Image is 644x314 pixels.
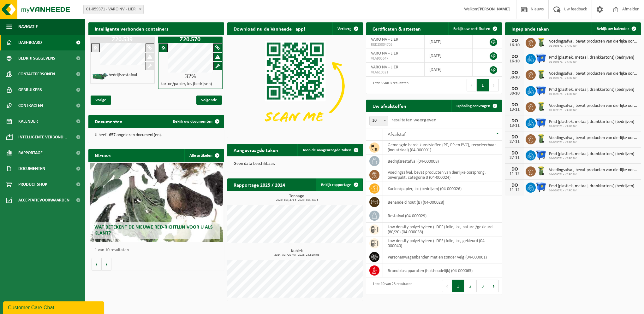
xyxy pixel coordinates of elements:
[370,116,388,125] span: 10
[452,280,464,292] button: 1
[478,7,510,12] strong: [PERSON_NAME]
[549,168,638,173] span: Voedingsafval, bevat producten van dierlijke oorsprong, onverpakt, categorie 3
[549,189,634,193] span: 01-059371 - VARO NV
[337,27,351,31] span: Verberg
[94,225,213,236] span: Wat betekent de nieuwe RED-richtlijn voor u als klant?
[536,85,546,96] img: WB-1100-HPE-BE-01
[184,149,224,162] a: Alle artikelen
[536,69,546,80] img: WB-0140-HPE-GN-50
[18,35,42,50] span: Dashboard
[549,119,634,125] span: Pmd (plastiek, metaal, drankkartons) (bedrijven)
[508,124,521,128] div: 13-11
[508,172,521,176] div: 11-12
[88,22,224,35] h2: Intelligente verbonden containers
[425,35,473,49] td: [DATE]
[383,141,502,154] td: gemengde harde kunststoffen (PE, PP en PVC), recycleerbaar (industrieel) (04-000001)
[102,258,111,270] button: Volgende
[508,59,521,64] div: 16-10
[508,140,521,144] div: 27-11
[477,79,489,91] button: 1
[536,149,546,160] img: WB-1100-HPE-BE-01
[366,22,427,35] h2: Certificaten & attesten
[549,44,638,48] span: 01-059371 - VARO NV
[18,161,45,177] span: Documenten
[161,82,212,86] h4: karton/papier, los (bedrijven)
[91,96,111,105] span: Vorige
[549,108,638,112] span: 01-059371 - VARO NV
[549,141,638,144] span: 01-059371 - VARO NV
[18,145,43,161] span: Rapportage
[464,280,477,292] button: 2
[371,70,420,75] span: VLA610321
[508,119,521,124] div: DO
[489,79,499,91] button: Next
[536,117,546,128] img: WB-1100-HPE-BE-01
[536,182,546,192] img: WB-1100-HPE-BE-01
[88,149,117,161] h2: Nieuws
[297,144,362,156] a: Toon de aangevraagde taken
[508,102,521,108] div: DO
[536,166,546,176] img: WB-0140-HPE-GN-50
[508,188,521,192] div: 11-12
[508,108,521,112] div: 13-11
[92,37,153,43] h1: Z20.539
[536,37,546,48] img: WB-0140-HPE-GN-50
[83,5,144,14] span: 01-059371 - VARO NV - LIER
[508,183,521,188] div: DO
[227,178,291,191] h2: Rapportage 2025 / 2024
[3,300,105,314] iframe: chat widget
[371,37,398,42] span: VARO NV - LIER
[508,70,521,75] div: DO
[230,199,363,202] span: 2024: 153,471 t - 2025: 101,340 t
[227,144,284,156] h2: Aangevraagde taken
[508,38,521,43] div: DO
[383,168,502,182] td: voedingsafval, bevat producten van dierlijke oorsprong, onverpakt, categorie 3 (04-000024)
[168,115,224,128] a: Bekijk uw documenten
[371,42,420,47] span: RED25004705
[451,100,501,112] a: Ophaling aanvragen
[90,163,223,242] a: Wat betekent de nieuwe RED-richtlijn voor u als klant?
[227,35,363,137] img: Download de VHEPlus App
[95,133,218,137] p: U heeft 657 ongelezen document(en).
[95,248,221,253] p: 1 van 10 resultaten
[536,101,546,112] img: WB-0140-HPE-GN-50
[371,56,420,61] span: VLA903647
[549,136,638,141] span: Voedingsafval, bevat producten van dierlijke oorsprong, onverpakt, categorie 3
[230,194,363,202] h3: Tonnage
[18,66,55,82] span: Contactpersonen
[549,55,634,60] span: Pmd (plastiek, metaal, drankkartons) (bedrijven)
[549,173,638,177] span: 01-059371 - VARO NV
[18,98,43,113] span: Contracten
[453,27,490,31] span: Bekijk uw certificaten
[18,113,38,129] span: Kalender
[592,22,640,35] a: Bekijk uw kalender
[549,157,634,160] span: 01-059371 - VARO NV
[158,73,222,80] div: 32%
[227,22,312,35] h2: Download nu de Vanheede+ app!
[508,43,521,48] div: 16-10
[18,192,69,208] span: Acceptatievoorwaarden
[383,154,502,168] td: bedrijfsrestafval (04-000008)
[383,195,502,209] td: behandeld hout (B) (04-000028)
[549,76,638,80] span: 01-059371 - VARO NV
[549,71,638,76] span: Voedingsafval, bevat producten van dierlijke oorsprong, onverpakt, categorie 3
[159,37,221,43] h1: Z20.570
[84,5,143,14] span: 01-059371 - VARO NV - LIER
[508,135,521,140] div: DO
[508,156,521,160] div: 27-11
[18,129,67,145] span: Intelligente verbond...
[391,118,436,123] label: resultaten weergeven
[508,86,521,91] div: DO
[508,91,521,96] div: 30-10
[371,51,398,56] span: VARO NV - LIER
[467,79,477,91] button: Previous
[549,60,634,64] span: 01-059371 - VARO NV
[549,125,634,128] span: 01-059371 - VARO NV
[383,250,502,264] td: personenwagenbanden met en zonder velg (04-000061)
[383,264,502,277] td: brandblusapparaten (huishoudelijk) (04-000065)
[234,162,357,166] p: Geen data beschikbaar.
[92,258,102,270] button: Vorige
[383,223,502,236] td: low density polyethyleen (LDPE) folie, los, naturel/gekleurd (80/20) (04-000038)
[536,53,546,64] img: WB-1100-HPE-BE-01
